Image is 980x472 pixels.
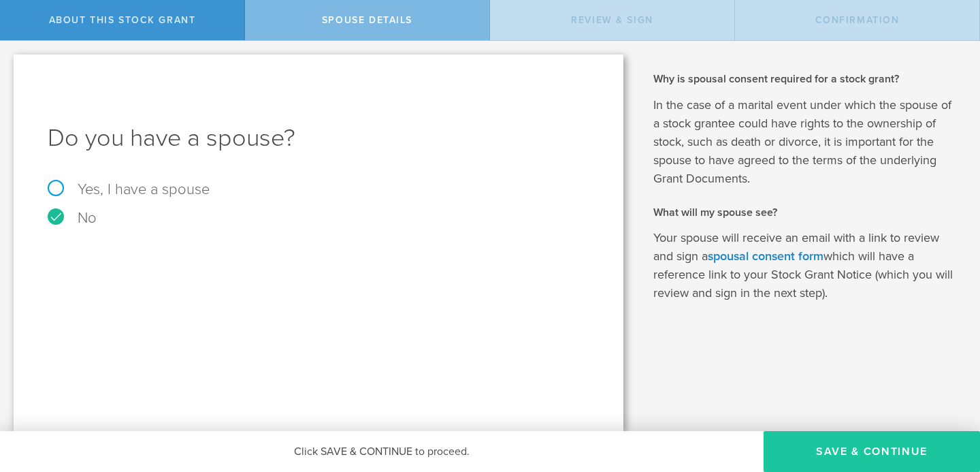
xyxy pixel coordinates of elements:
[815,14,900,26] span: Confirmation
[49,14,196,26] span: About this stock grant
[764,431,980,472] button: Save & Continue
[653,205,960,220] h2: What will my spouse see?
[571,14,653,26] span: Review & Sign
[653,229,960,302] p: Your spouse will receive an email with a link to review and sign a which will have a reference li...
[708,249,823,264] a: spousal consent form
[653,96,960,188] p: In the case of a marital event under which the spouse of a stock grantee could have rights to the...
[48,182,589,197] label: Yes, I have a spouse
[322,14,412,26] span: Spouse Details
[48,122,589,155] h1: Do you have a spouse?
[653,72,960,86] h2: Why is spousal consent required for a stock grant?
[48,210,589,225] label: No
